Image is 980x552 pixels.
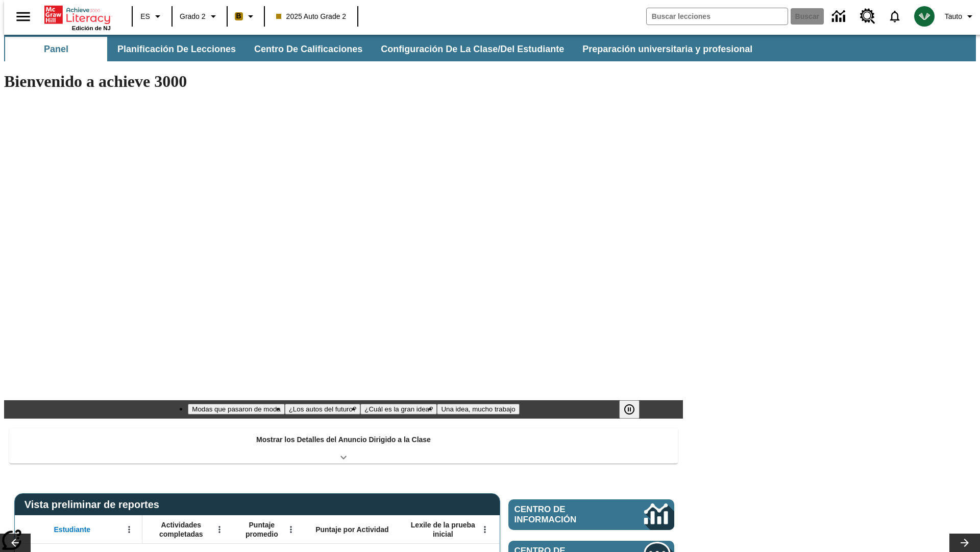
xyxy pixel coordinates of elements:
[285,404,361,415] button: Diapositiva 2 ¿Los autos del futuro?
[176,7,224,26] button: Grado: Grado 2, Elige un grado
[908,3,941,30] button: Escoja un nuevo avatar
[914,6,935,27] img: avatar image
[941,7,980,26] button: Perfil/Configuración
[619,400,650,419] div: Pausar
[212,522,227,537] button: Abrir menú
[236,10,241,22] span: B
[8,2,38,32] button: Abrir el menú lateral
[44,4,111,31] div: Portada
[508,499,674,530] a: Centro de información
[136,7,168,26] button: Lenguaje: ES, Selecciona un idioma
[4,35,976,61] div: Subbarra de navegación
[949,534,980,552] button: Carrusel de lecciones, seguir
[44,5,111,25] a: Portada
[283,522,299,537] button: Abrir menú
[276,11,347,22] span: 2025 Auto Grade 2
[360,404,437,415] button: Diapositiva 3 ¿Cuál es la gran idea?
[180,11,206,22] span: Grado 2
[373,37,572,61] button: Configuración de la clase/del estudiante
[4,37,762,61] div: Subbarra de navegación
[477,522,493,537] button: Abrir menú
[24,499,164,511] span: Vista preliminar de reportes
[619,400,640,419] button: Pausar
[188,404,284,415] button: Diapositiva 1 Modas que pasaron de moda
[647,8,788,25] input: Buscar campo
[574,37,761,61] button: Preparación universitaria y profesional
[945,11,962,22] span: Tauto
[514,504,610,525] span: Centro de información
[140,11,150,22] span: ES
[854,3,881,30] a: Centro de recursos, Se abrirá en una pestaña nueva.
[315,525,388,534] span: Puntaje por Actividad
[72,25,111,31] span: Edición de NJ
[246,37,371,61] button: Centro de calificaciones
[231,7,261,26] button: Boost El color de la clase es anaranjado claro. Cambiar el color de la clase.
[9,428,678,464] div: Mostrar los Detalles del Anuncio Dirigido a la Clase
[237,520,286,539] span: Puntaje promedio
[54,525,91,534] span: Estudiante
[121,522,137,537] button: Abrir menú
[4,72,683,91] h1: Bienvenido a achieve 3000
[406,520,480,539] span: Lexile de la prueba inicial
[148,520,215,539] span: Actividades completadas
[826,3,854,31] a: Centro de información
[5,37,107,61] button: Panel
[256,434,431,445] p: Mostrar los Detalles del Anuncio Dirigido a la Clase
[881,3,908,30] a: Notificaciones
[109,37,244,61] button: Planificación de lecciones
[437,404,519,415] button: Diapositiva 4 Una idea, mucho trabajo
